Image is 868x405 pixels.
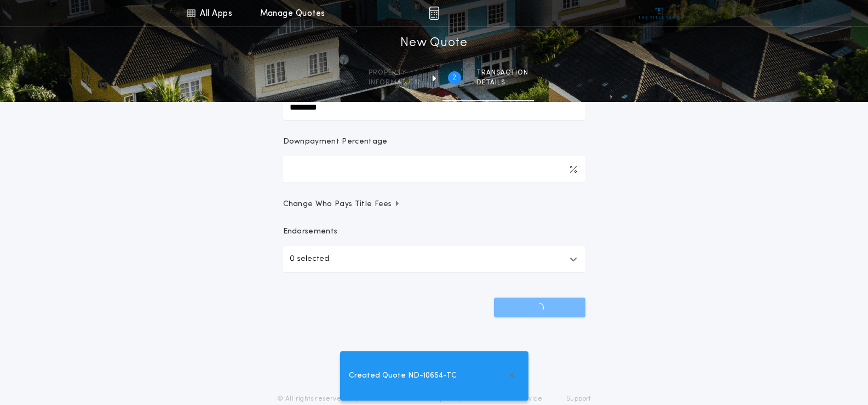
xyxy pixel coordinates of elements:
input: New Loan Amount [283,94,585,120]
span: Property [369,69,419,77]
img: img [429,7,439,20]
h1: New Quote [400,35,467,52]
img: vs-icon [639,8,680,19]
span: details [476,78,528,87]
span: Created Quote ND-10654-TC [349,370,457,382]
h2: 2 [452,73,456,82]
span: Transaction [476,69,528,77]
span: Change Who Pays Title Fees [283,199,401,210]
button: 0 selected [283,246,585,272]
p: 0 selected [290,253,329,266]
input: Downpayment Percentage [283,156,585,182]
button: Change Who Pays Title Fees [283,199,585,210]
span: information [369,78,419,87]
p: Endorsements [283,226,585,237]
p: Downpayment Percentage [283,136,388,147]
